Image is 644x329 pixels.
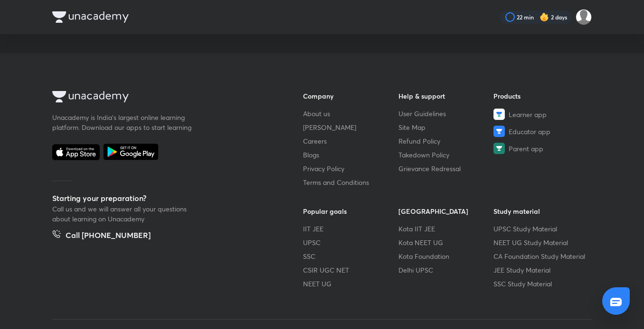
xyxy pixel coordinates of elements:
a: SSC [303,251,398,261]
img: Educator app [493,126,505,137]
a: Educator app [493,126,589,137]
a: [PERSON_NAME] [303,122,398,132]
img: streak [540,12,549,22]
a: UPSC Study Material [493,224,589,234]
img: Company Logo [52,91,129,102]
a: NEET UG [303,279,398,289]
a: Careers [303,136,398,146]
img: Juhi Yaduwanshi [576,9,592,25]
a: NEET UG Study Material [493,238,589,247]
p: Unacademy is India’s largest online learning platform. Download our apps to start learning [52,112,195,132]
a: Delhi UPSC [398,265,494,275]
a: Kota NEET UG [398,238,494,247]
a: User Guidelines [398,109,494,119]
a: Parent app [493,143,589,154]
h6: Help & support [398,91,494,101]
h6: [GEOGRAPHIC_DATA] [398,206,494,216]
h6: Company [303,91,398,101]
a: Privacy Policy [303,164,398,174]
h6: Study material [493,206,589,216]
a: SSC Study Material [493,279,589,289]
a: Kota Foundation [398,251,494,261]
span: Parent app [509,144,543,154]
span: Educator app [509,127,550,137]
a: Grievance Redressal [398,164,494,174]
a: Learner app [493,109,589,120]
img: Learner app [493,109,505,120]
a: JEE Study Material [493,265,589,275]
span: Careers [303,136,327,146]
h6: Products [493,91,589,101]
a: CSIR UGC NET [303,265,398,275]
a: About us [303,109,398,119]
span: Learner app [509,110,547,119]
h5: Starting your preparation? [52,192,273,204]
a: Call [PHONE_NUMBER] [52,229,151,243]
h5: Call [PHONE_NUMBER] [66,229,151,243]
a: CA Foundation Study Material [493,251,589,261]
a: Refund Policy [398,136,494,146]
a: Blogs [303,150,398,160]
img: Company Logo [52,11,129,23]
a: Takedown Policy [398,150,494,160]
a: Site Map [398,122,494,132]
a: UPSC [303,238,398,247]
a: Terms and Conditions [303,177,398,187]
a: IIT JEE [303,224,398,234]
a: Kota IIT JEE [398,224,494,234]
p: Call us and we will answer all your questions about learning on Unacademy [52,204,195,224]
img: Parent app [493,143,505,154]
a: Company Logo [52,91,273,105]
h6: Popular goals [303,206,398,216]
